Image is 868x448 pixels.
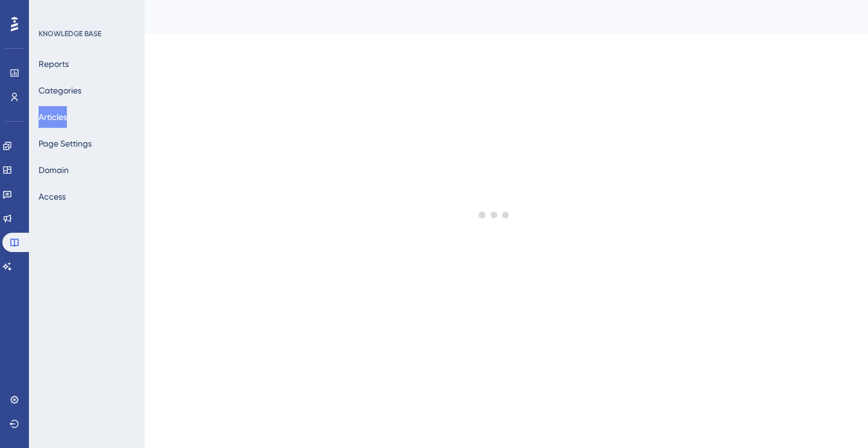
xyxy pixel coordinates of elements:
button: Articles [39,106,67,128]
button: Domain [39,159,69,181]
button: Reports [39,53,69,75]
button: Categories [39,80,81,101]
button: Access [39,186,66,207]
div: KNOWLEDGE BASE [39,29,101,39]
button: Page Settings [39,133,92,154]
